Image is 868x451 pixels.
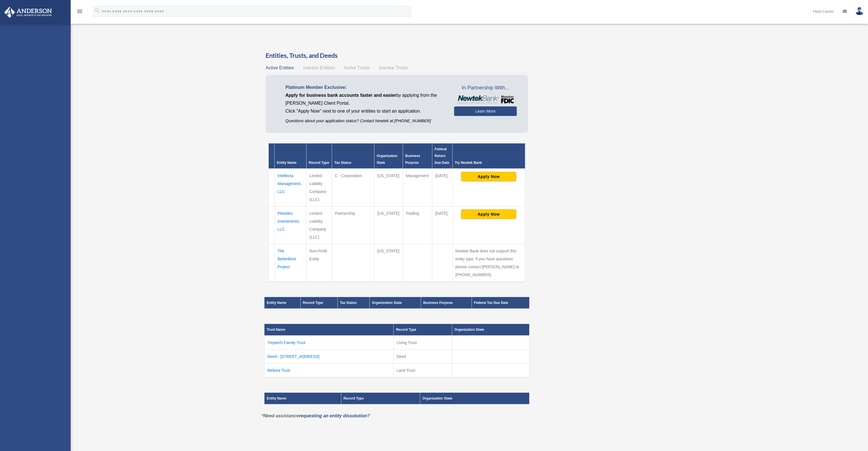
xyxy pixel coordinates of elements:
[285,83,446,91] p: Platinum Member Exclusive:
[432,207,452,244] td: [DATE]
[306,244,332,282] td: Non-Profit Entity
[403,143,432,169] th: Business Purpose
[275,143,307,169] th: Entity Name
[266,65,294,70] span: Active Entities
[306,143,332,169] th: Record Type
[432,143,452,169] th: Federal Return Due Date
[394,350,452,364] td: Deed
[379,65,408,70] span: Inactive Trusts
[300,297,337,309] th: Record Type
[454,106,517,116] a: Learn More
[394,336,452,350] td: Living Trust
[275,244,307,282] td: The BetterBest Project
[285,117,446,124] p: Questions about your application status? Contact Newtek at [PHONE_NUMBER]
[455,159,523,166] div: Try Newtek Bank
[264,336,394,350] td: Trepetch Family Trust
[285,107,446,115] p: Click "Apply Now" next to one of your entities to start an application.
[341,393,420,405] th: Record Type
[344,65,370,70] span: Active Trusts
[262,413,370,418] em: *Need assistance ?
[855,7,864,15] img: User Pic
[452,244,525,282] td: Newtek Bank does not support this entity type. If you have questions please contact [PERSON_NAME]...
[370,297,421,309] th: Organization State
[306,207,332,244] td: Limited Liability Company (LLC)
[275,207,307,244] td: Pleiades Investments, LLC
[266,51,528,60] h3: Entities, Trusts, and Deeds
[461,209,516,219] button: Apply Now
[472,297,529,309] th: Federal Tax Due Date
[332,169,374,207] td: C - Corporation
[264,364,394,378] td: Meliora Trust
[332,207,374,244] td: Partnership
[264,393,341,405] th: Entity Name
[264,350,394,364] td: Deed - [STREET_ADDRESS]
[306,169,332,207] td: Limited Liability Company (LLC)
[403,207,432,244] td: Trading
[394,364,452,378] td: Land Trust
[403,169,432,207] td: Management
[3,7,54,18] img: Anderson Advisors Platinum Portal
[421,297,472,309] th: Business Purpose
[374,207,403,244] td: [US_STATE]
[76,8,83,15] i: menu
[374,244,403,282] td: [US_STATE]
[299,413,367,418] a: requesting an entity dissolution
[285,91,446,107] p: by applying from the [PERSON_NAME] Client Portal.
[461,172,516,181] button: Apply Now
[457,95,514,104] img: NewtekBankLogoSM.png
[275,169,307,207] td: Intellecta Management, LLC
[337,297,369,309] th: Tax Status
[454,83,517,93] span: In Partnership With...
[264,297,301,309] th: Entity Name
[76,10,83,15] a: menu
[452,324,529,336] th: Organization State
[374,143,403,169] th: Organization State
[264,324,394,336] th: Trust Name
[303,65,335,70] span: Inactive Entities
[420,393,529,405] th: Organization State
[394,324,452,336] th: Record Type
[94,8,101,14] i: search
[374,169,403,207] td: [US_STATE]
[332,143,374,169] th: Tax Status
[432,169,452,207] td: [DATE]
[285,93,396,98] span: Apply for business bank accounts faster and easier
